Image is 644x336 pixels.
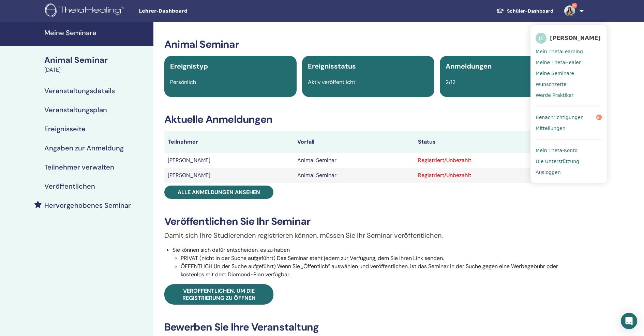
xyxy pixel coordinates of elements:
a: Meine ThetaHealer [536,57,602,68]
span: Veröffentlichen, um die Registrierung zu öffnen [182,287,256,302]
ul: 9+ [530,25,607,183]
span: Mein ThetaLearning [536,48,583,55]
a: Mein Theta-Konto [536,145,602,156]
span: Ereignisstatus [308,62,356,71]
span: Ausloggen [536,169,560,175]
a: Animal Seminar[DATE] [40,54,153,74]
td: Animal Seminar [294,168,415,183]
a: Schüler-Dashboard [491,5,559,17]
td: [PERSON_NAME] [164,168,294,183]
a: Werde Praktiker [536,90,602,101]
span: Meine Seminare [536,70,574,76]
h3: Animal Seminar [164,38,572,50]
span: Mitteilungen [536,125,565,131]
th: Vorfall [294,131,415,153]
span: 9+ [596,115,602,120]
span: Lehrer-Dashboard [139,8,241,15]
span: 2/12 [446,78,455,86]
p: Damit sich Ihre Studierenden registrieren können, müssen Sie Ihr Seminar veröffentlichen. [164,230,572,240]
span: JK [536,33,546,44]
h3: Bewerben Sie Ihre Veranstaltung [164,321,572,333]
h4: Ereignisseite [44,125,86,133]
h3: Veröffentlichen Sie Ihr Seminar [164,215,572,228]
h4: Veranstaltungsdetails [44,87,115,95]
h4: Meine Seminare [44,29,149,37]
div: Open Intercom Messenger [621,313,637,329]
a: Die Unterstützung [536,156,602,167]
img: default.jpg [564,5,575,16]
span: Persönlich [170,78,196,86]
span: [PERSON_NAME] [550,34,601,42]
img: logo.png [45,3,126,19]
h4: Teilnehmer verwalten [44,163,114,171]
div: [DATE] [44,66,149,74]
h4: Angaben zur Anmeldung [44,144,124,152]
a: Alle Anmeldungen ansehen [164,186,273,199]
h3: Aktuelle Anmeldungen [164,113,572,126]
img: graduation-cap-white.svg [496,8,504,14]
span: Aktiv veröffentlicht [308,78,355,86]
span: 9+ [572,3,577,8]
a: Mitteilungen [536,123,602,134]
a: Veröffentlichen, um die Registrierung zu öffnen [164,284,273,305]
th: Status [415,131,572,153]
td: [PERSON_NAME] [164,153,294,168]
a: Mein ThetaLearning [536,46,602,57]
span: Anmeldungen [446,62,492,71]
a: Ausloggen [536,167,602,178]
a: Benachrichtigungen9+ [536,112,602,123]
a: JK[PERSON_NAME] [536,30,602,46]
h4: Hervorgehobenes Seminar [44,201,131,209]
span: Werde Praktiker [536,92,573,98]
span: Benachrichtigungen [536,114,584,120]
div: Registriert/Unbezahlt [418,156,568,164]
span: Ereignistyp [170,62,208,71]
h4: Veröffentlichen [44,182,95,190]
span: Wunschzettel [536,81,568,87]
li: Sie können sich dafür entscheiden, es zu haben [173,246,572,279]
span: Die Unterstützung [536,158,579,164]
div: Animal Seminar [44,54,149,66]
span: Alle Anmeldungen ansehen [178,189,260,196]
a: Meine Seminare [536,68,602,79]
li: ÖFFENTLICH (in der Suche aufgeführt) Wenn Sie „Öffentlich“ auswählen und veröffentlichen, ist das... [181,262,572,279]
a: Wunschzettel [536,79,602,90]
th: Teilnehmer [164,131,294,153]
span: Mein Theta-Konto [536,147,578,154]
div: Registriert/Unbezahlt [418,171,568,179]
td: Animal Seminar [294,153,415,168]
li: PRIVAT (nicht in der Suche aufgeführt) Das Seminar steht jedem zur Verfügung, dem Sie Ihren Link ... [181,254,572,262]
span: Meine ThetaHealer [536,59,581,65]
h4: Veranstaltungsplan [44,106,107,114]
